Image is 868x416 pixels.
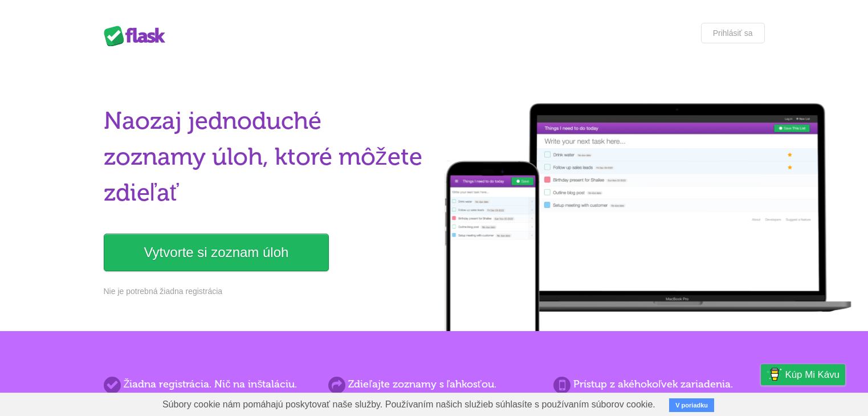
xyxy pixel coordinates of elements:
[348,378,496,390] font: Zdieľajte zoznamy s ľahkosťou.
[701,23,765,43] a: Prihlásiť sa
[162,399,655,409] font: Súbory cookie nám pomáhajú poskytovať naše služby. Používaním našich služieb súhlasíte s používan...
[713,28,753,38] font: Prihlásiť sa
[104,287,223,296] font: Nie je potrebná žiadna registrácia
[785,369,840,380] font: Kúp mi kávu
[675,402,708,409] font: V poriadku
[124,378,298,390] font: Žiadna registrácia. Nič na inštaláciu.
[573,378,733,390] font: Prístup z akéhokoľvek zariadenia.
[104,234,329,271] a: Vytvorte si zoznam úloh
[104,107,422,207] font: Naozaj jednoduché zoznamy úloh, ktoré môžete zdieľať
[669,398,714,412] button: V poriadku
[144,244,289,260] font: Vytvorte si zoznam úloh
[761,364,845,385] a: Kúp mi kávu
[767,365,782,384] img: Kúp mi kávu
